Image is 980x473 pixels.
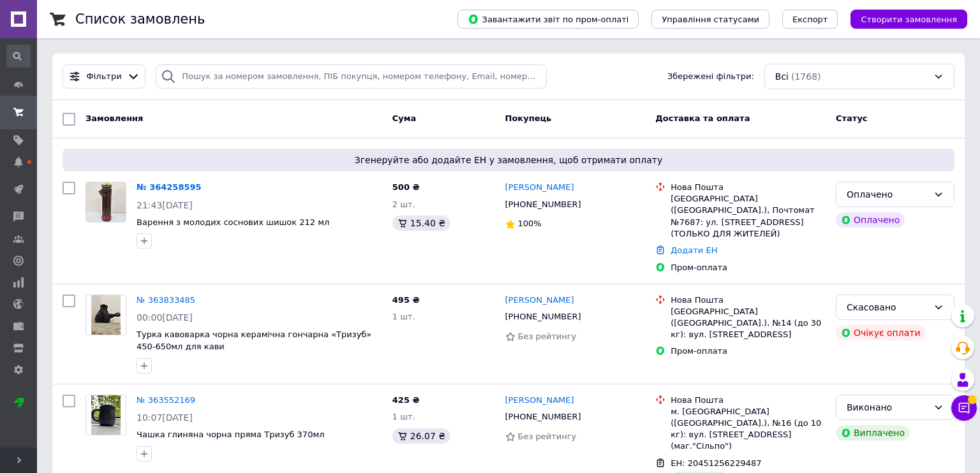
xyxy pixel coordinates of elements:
a: № 364258595 [137,182,202,192]
span: Згенеруйте або додайте ЕН у замовлення, щоб отримати оплату [68,154,949,166]
div: Скасовано [847,300,928,314]
span: Без рейтингу [518,331,577,341]
div: Оплачено [836,212,905,228]
a: Турка кавоварка чорна керамічна гончарна «Тризуб» 450-650мл для кави [137,330,371,351]
button: Управління статусами [651,10,769,29]
div: Оплачено [847,187,928,201]
div: 26.07 ₴ [392,428,450,444]
span: 500 ₴ [392,182,420,192]
div: [GEOGRAPHIC_DATA] ([GEOGRAPHIC_DATA].), Почтомат №7687: ул. [STREET_ADDRESS] (ТОЛЬКО ДЛЯ ЖИТЕЛЕЙ) [671,193,826,240]
span: Без рейтингу [518,432,577,441]
button: Завантажити звіт по пром-оплаті [457,10,639,29]
a: Фото товару [85,395,126,435]
span: Cума [392,113,416,123]
div: м. [GEOGRAPHIC_DATA] ([GEOGRAPHIC_DATA].), №16 (до 10 кг): вул. [STREET_ADDRESS] (маг."Сільпо") [671,406,826,453]
div: Очікує оплати [836,325,926,340]
input: Пошук за номером замовлення, ПІБ покупця, номером телефону, Email, номером накладної [156,64,546,89]
a: [PERSON_NAME] [505,295,574,307]
span: 2 шт. [392,200,415,209]
span: Доставка та оплата [655,113,750,123]
a: № 363552169 [137,395,195,405]
span: Управління статусами [662,15,759,24]
a: [PERSON_NAME] [505,182,574,194]
img: Фото товару [86,182,126,222]
span: 00:00[DATE] [137,312,193,323]
div: [GEOGRAPHIC_DATA] ([GEOGRAPHIC_DATA].), №14 (до 30 кг): вул. [STREET_ADDRESS] [671,306,826,341]
div: Виконано [847,400,928,414]
span: [PHONE_NUMBER] [505,312,581,321]
span: 1 шт. [392,412,415,421]
span: 21:43[DATE] [137,200,193,210]
a: Варення з молодих соснових шишок 212 мл [137,217,329,227]
div: 15.40 ₴ [392,215,450,231]
h1: Список замовлень [75,11,205,27]
img: Фото товару [91,295,121,335]
span: Завантажити звіт по пром-оплаті [468,13,628,25]
span: [PHONE_NUMBER] [505,200,581,209]
button: Чат з покупцем [951,395,977,421]
a: № 363833485 [137,295,195,305]
div: Нова Пошта [671,182,826,193]
button: Експорт [782,10,838,29]
span: Експорт [792,15,828,24]
span: Покупець [505,113,552,123]
span: 495 ₴ [392,295,420,305]
span: Статус [836,113,868,123]
span: Збережені фільтри: [667,71,754,83]
span: 100% [518,219,542,228]
span: Замовлення [85,113,143,123]
span: ЕН: 20451256229487 [671,458,761,468]
div: Нова Пошта [671,295,826,306]
span: 10:07[DATE] [137,412,193,423]
span: Всі [775,70,789,83]
div: Нова Пошта [671,395,826,406]
div: Виплачено [836,425,910,440]
div: Пром-оплата [671,262,826,273]
a: Фото товару [85,182,126,222]
span: Фільтри [87,71,122,83]
span: 1 шт. [392,312,415,321]
div: Пром-оплата [671,346,826,357]
a: [PERSON_NAME] [505,395,574,407]
span: [PHONE_NUMBER] [505,412,581,421]
a: Створити замовлення [838,14,967,24]
span: (1768) [791,71,821,82]
img: Фото товару [91,395,121,435]
button: Створити замовлення [850,10,967,29]
a: Фото товару [85,295,126,335]
span: 425 ₴ [392,395,420,405]
a: Чашка глиняна чорна пряма Тризуб 370мл [137,430,325,439]
a: Додати ЕН [671,245,717,255]
span: Створити замовлення [861,15,957,24]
